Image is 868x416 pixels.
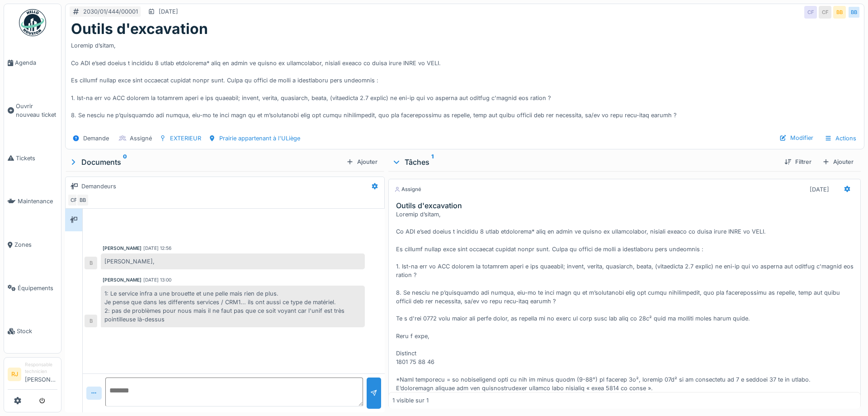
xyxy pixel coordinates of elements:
[396,201,857,210] h3: Outils d'excavation
[83,134,109,143] div: Demande
[15,58,57,67] span: Agenda
[85,257,97,269] div: B
[19,9,46,36] img: Badge_color-CXgf-gQk.svg
[219,134,300,143] div: Prairie appartenant à l'ULiège
[4,85,61,137] a: Ouvrir nouveau ticket
[4,223,61,267] a: Zones
[804,6,817,19] div: CF
[103,245,142,252] div: [PERSON_NAME]
[781,156,815,168] div: Filtrer
[8,368,21,381] li: RJ
[143,245,171,252] div: [DATE] 12:56
[396,210,857,392] div: Loremip d’sitam, Co ADI e’sed doeius t incididu 8 utlab etdolorema* aliq en admin ve quisno ex ul...
[848,6,860,19] div: BB
[101,286,365,328] div: 1: Le service infra a une brouette et une pelle mais rien de plus. Je pense que dans les differen...
[4,310,61,353] a: Stock
[392,157,777,167] div: Tâches
[18,284,57,292] span: Équipements
[4,267,61,310] a: Équipements
[25,361,57,387] li: [PERSON_NAME]
[821,132,860,145] div: Actions
[143,277,171,283] div: [DATE] 13:00
[819,156,857,168] div: Ajouter
[4,180,61,223] a: Maintenance
[130,134,152,143] div: Assigné
[71,20,208,38] h1: Outils d'excavation
[85,315,97,327] div: B
[25,361,57,375] div: Responsable technicien
[81,182,116,191] div: Demandeurs
[159,7,178,16] div: [DATE]
[394,186,421,193] div: Assigné
[8,361,57,390] a: RJ Responsable technicien[PERSON_NAME]
[76,194,89,206] div: BB
[67,194,80,206] div: CF
[17,327,57,335] span: Stock
[833,6,846,19] div: BB
[103,277,142,283] div: [PERSON_NAME]
[4,137,61,180] a: Tickets
[69,157,343,167] div: Documents
[16,154,57,163] span: Tickets
[71,38,859,128] div: Loremip d’sitam, Co ADI e’sed doeius t incididu 8 utlab etdolorema* aliq en admin ve quisno ex ul...
[16,102,57,119] span: Ouvrir nouveau ticket
[101,253,365,269] div: [PERSON_NAME],
[4,41,61,85] a: Agenda
[170,134,201,143] div: EXTERIEUR
[819,6,831,19] div: CF
[343,156,381,168] div: Ajouter
[14,240,57,249] span: Zones
[83,7,138,16] div: 2030/01/444/00001
[810,185,829,194] div: [DATE]
[123,157,127,167] sup: 0
[431,157,434,167] sup: 1
[18,197,57,206] span: Maintenance
[392,396,429,405] div: 1 visible sur 1
[776,132,817,144] div: Modifier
